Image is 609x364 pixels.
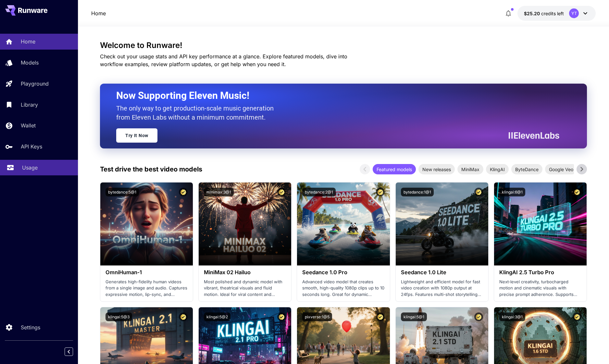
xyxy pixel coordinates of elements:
[494,182,587,265] img: alt
[418,166,455,173] span: New releases
[376,312,385,321] button: Certified Model – Vetted for best performance and includes a commercial license.
[302,279,384,298] p: Advanced video model that creates smooth, high-quality 1080p clips up to 10 seconds long. Great f...
[69,346,78,358] div: Collapse sidebar
[204,269,286,276] h3: MiniMax 02 Hailuo
[545,166,577,173] span: Google Veo
[486,164,509,174] div: KlingAI
[401,269,483,276] h3: Seedance 1.0 Lite
[573,188,581,196] button: Certified Model – Vetted for best performance and includes a commercial license.
[511,166,542,173] span: ByteDance
[499,269,581,276] h3: KlingAI 2.5 Turbo Pro
[545,164,577,174] div: Google Veo
[373,164,416,174] div: Featured models
[21,38,35,45] p: Home
[199,182,291,265] img: alt
[106,279,188,298] p: Generates high-fidelity human videos from a single image and audio. Captures expressive motion, l...
[401,188,434,196] button: bytedance:1@1
[21,122,36,129] p: Wallet
[401,312,427,321] button: klingai:5@1
[511,164,542,174] div: ByteDance
[396,182,488,265] img: alt
[569,8,579,18] div: YT
[302,312,332,321] button: pixverse:1@5
[179,188,188,196] button: Certified Model – Vetted for best performance and includes a commercial license.
[106,269,188,276] h3: OmniHuman‑1
[474,188,483,196] button: Certified Model – Vetted for best performance and includes a commercial license.
[499,188,525,196] button: klingai:6@1
[524,10,564,17] div: $25.19991
[21,59,39,66] p: Models
[65,347,73,356] button: Collapse sidebar
[21,323,40,331] p: Settings
[116,128,157,143] a: Try It Now
[100,41,587,50] h3: Welcome to Runware!
[21,80,49,88] p: Playground
[517,6,596,21] button: $25.19991YT
[22,164,38,171] p: Usage
[524,11,541,16] span: $25.20
[204,188,234,196] button: minimax:3@1
[373,166,416,173] span: Featured models
[297,182,390,265] img: alt
[302,188,336,196] button: bytedance:2@1
[418,164,455,174] div: New releases
[573,312,581,321] button: Certified Model – Vetted for best performance and includes a commercial license.
[401,279,483,298] p: Lightweight and efficient model for fast video creation with 1080p output at 24fps. Features mult...
[302,269,384,276] h3: Seedance 1.0 Pro
[499,312,525,321] button: klingai:3@1
[100,53,347,67] span: Check out your usage stats and API key performance at a glance. Explore featured models, dive int...
[486,166,509,173] span: KlingAI
[21,143,42,150] p: API Keys
[457,164,483,174] div: MiniMax
[106,312,132,321] button: klingai:5@3
[277,188,286,196] button: Certified Model – Vetted for best performance and includes a commercial license.
[499,279,581,298] p: Next‑level creativity, turbocharged motion and cinematic visuals with precise prompt adherence. S...
[204,279,286,298] p: Most polished and dynamic model with vibrant, theatrical visuals and fluid motion. Ideal for vira...
[277,312,286,321] button: Certified Model – Vetted for best performance and includes a commercial license.
[91,9,106,17] nav: breadcrumb
[100,182,193,265] img: alt
[474,312,483,321] button: Certified Model – Vetted for best performance and includes a commercial license.
[100,164,202,174] p: Test drive the best video models
[116,89,554,102] h2: Now Supporting Eleven Music!
[116,104,279,122] p: The only way to get production-scale music generation from Eleven Labs without a minimum commitment.
[541,11,564,16] span: credits left
[376,188,385,196] button: Certified Model – Vetted for best performance and includes a commercial license.
[179,312,188,321] button: Certified Model – Vetted for best performance and includes a commercial license.
[457,166,483,173] span: MiniMax
[204,312,230,321] button: klingai:5@2
[91,9,106,17] a: Home
[21,101,38,109] p: Library
[106,188,139,196] button: bytedance:5@1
